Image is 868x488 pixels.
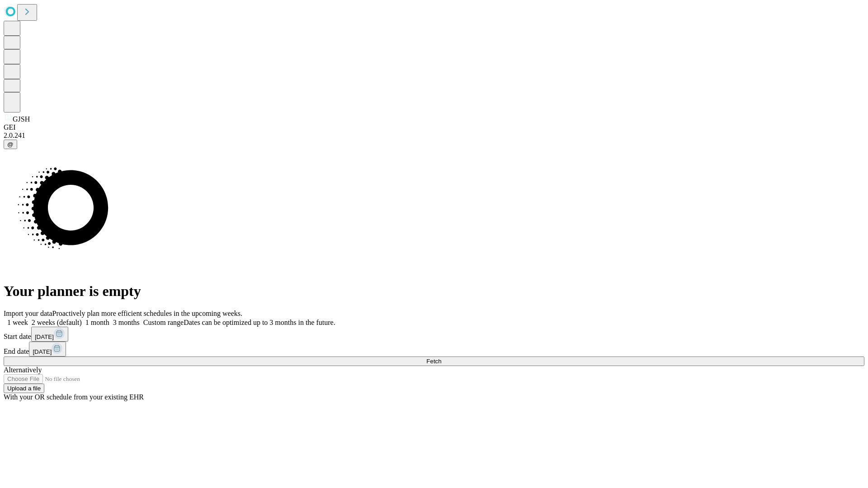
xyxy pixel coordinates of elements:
span: Proactively plan more efficient schedules in the upcoming weeks. [52,310,242,317]
span: With your OR schedule from your existing EHR [4,393,144,401]
span: Dates can be optimized up to 3 months in the future. [184,319,335,326]
span: [DATE] [33,348,52,355]
span: Fetch [426,358,441,365]
button: [DATE] [29,342,66,357]
span: Alternatively [4,366,42,374]
button: Fetch [4,357,864,366]
span: 1 week [7,319,28,326]
div: Start date [4,327,864,342]
div: End date [4,342,864,357]
div: GEI [4,123,864,131]
h1: Your planner is empty [4,283,864,300]
span: 2 weeks (default) [32,319,82,326]
span: 3 months [113,319,140,326]
span: 1 month [85,319,109,326]
span: GJSH [13,115,30,123]
div: 2.0.241 [4,131,864,140]
span: [DATE] [35,333,54,340]
button: [DATE] [31,327,68,342]
span: Import your data [4,310,52,317]
button: Upload a file [4,384,44,393]
button: @ [4,140,17,149]
span: @ [7,141,14,148]
span: Custom range [143,319,184,326]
